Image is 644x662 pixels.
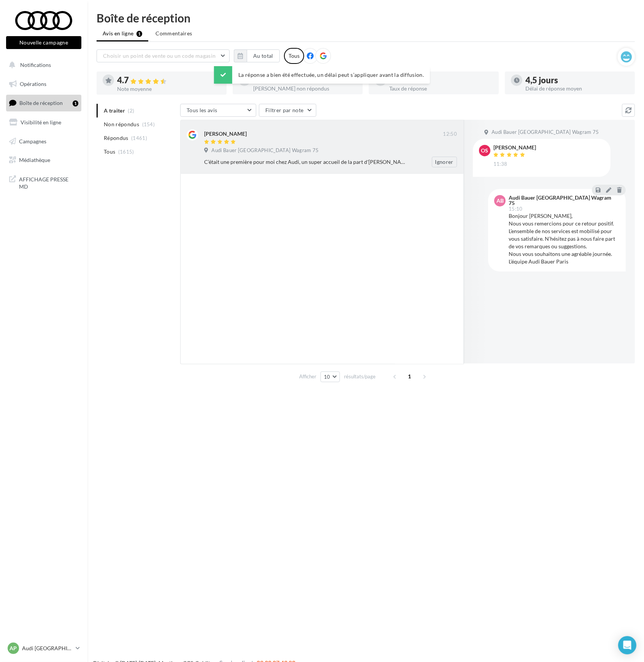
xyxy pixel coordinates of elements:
a: Boîte de réception1 [5,95,83,111]
div: Audi Bauer [GEOGRAPHIC_DATA] Wagram 75 [509,195,618,206]
p: Audi [GEOGRAPHIC_DATA] 17 [22,645,73,652]
button: Nouvelle campagne [6,36,81,49]
span: Campagnes [19,138,46,144]
span: résultats/page [344,373,376,380]
span: Audi Bauer [GEOGRAPHIC_DATA] Wagram 75 [492,129,599,136]
a: Médiathèque [5,152,83,168]
div: 4.7 [117,76,220,85]
div: Boîte de réception [97,12,635,24]
span: AP [10,645,17,652]
span: 10 [324,374,330,380]
a: Opérations [5,76,83,92]
span: Médiathèque [19,157,50,163]
div: 91 % [389,76,493,84]
a: Campagnes [5,133,83,149]
span: 15:10 [509,206,523,211]
a: AP Audi [GEOGRAPHIC_DATA] 17 [6,641,81,656]
span: Afficher [299,373,316,380]
span: Non répondus [104,121,139,128]
button: 10 [320,371,340,382]
div: Tous [284,48,304,64]
div: [PERSON_NAME] [204,130,247,138]
div: Délai de réponse moyen [525,86,629,91]
span: Visibilité en ligne [21,119,61,125]
div: 4,5 jours [525,76,629,84]
span: (1615) [118,149,134,155]
div: Bonjour [PERSON_NAME], Nous vous remercions pour ce retour positif. L’ensemble de nos services es... [509,212,620,265]
button: Tous les avis [180,104,256,117]
span: AFFICHAGE PRESSE MD [19,174,78,191]
button: Au total [234,49,280,62]
div: 1 [73,100,78,106]
button: Filtrer par note [259,104,316,117]
span: Tous [104,148,115,156]
span: (154) [142,121,155,127]
button: Ignorer [432,157,457,167]
button: Notifications [5,57,80,73]
span: 1 [404,370,416,383]
span: Notifications [20,62,51,68]
a: AFFICHAGE PRESSE MD [5,171,83,194]
div: [PERSON_NAME] [493,145,536,150]
span: Boîte de réception [19,100,63,106]
a: Visibilité en ligne [5,114,83,130]
span: 11:38 [493,161,508,168]
span: Répondus [104,134,128,142]
span: AB [496,197,504,205]
span: Tous les avis [187,107,217,113]
div: Note moyenne [117,86,220,92]
span: Commentaires [155,30,192,37]
div: Taux de réponse [389,86,493,91]
span: Audi Bauer [GEOGRAPHIC_DATA] Wagram 75 [211,147,319,154]
span: (1461) [131,135,147,141]
button: Choisir un point de vente ou un code magasin [97,49,230,62]
div: La réponse a bien été effectuée, un délai peut s’appliquer avant la diffusion. [214,66,430,84]
div: C’était une première pour moi chez Audi, un super accueil de la part d'[PERSON_NAME] qui est un v... [204,158,408,166]
span: Opérations [20,81,46,87]
span: 12:50 [443,131,457,138]
span: OS [481,147,489,154]
button: Au total [247,49,280,62]
span: Choisir un point de vente ou un code magasin [103,52,216,59]
div: Open Intercom Messenger [618,636,636,654]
